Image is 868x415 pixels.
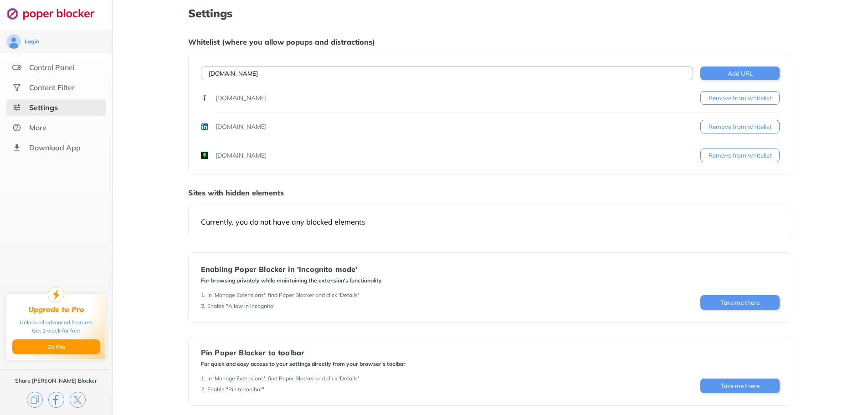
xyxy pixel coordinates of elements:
img: copy.svg [27,392,43,408]
img: favicons [201,152,208,159]
button: Remove from whitelist [700,120,780,133]
img: about.svg [12,123,21,132]
img: favicons [201,123,208,130]
h1: Settings [188,7,792,19]
img: upgrade-to-pro.svg [48,286,64,302]
div: Download App [29,143,81,152]
div: Login [25,38,39,45]
button: Remove from whitelist [700,91,780,105]
img: features.svg [12,63,21,72]
div: 2 . [201,386,205,393]
img: avatar.svg [6,34,21,49]
img: facebook.svg [48,392,64,408]
div: Get 1 week for free [32,327,80,335]
div: 1 . [201,292,205,299]
button: Remove from whitelist [700,149,780,162]
button: Go Pro [12,339,100,354]
img: settings-selected.svg [12,103,21,112]
div: In 'Manage Extensions', find Poper Blocker and click 'Details' [207,375,359,382]
div: More [29,123,46,132]
div: Share [PERSON_NAME] Blocker [15,377,97,384]
div: For browsing privately while maintaining the extension's functionality [201,277,382,284]
img: logo-webpage.svg [6,7,104,20]
div: Pin Poper Blocker to toolbar [201,348,406,357]
button: Add URL [700,67,780,80]
img: favicons [201,94,208,102]
img: x.svg [70,392,86,408]
div: Control Panel [29,63,75,72]
div: Currently, you do not have any blocked elements [201,217,780,226]
div: Enable "Allow in incognito" [207,302,276,310]
div: For quick and easy access to your settings directly from your browser's toolbar [201,360,406,368]
div: [DOMAIN_NAME] [216,122,267,131]
div: In 'Manage Extensions', find Poper Blocker and click 'Details' [207,292,359,299]
div: 2 . [201,302,205,310]
div: Sites with hidden elements [188,188,792,197]
img: download-app.svg [12,143,21,152]
div: Settings [29,103,58,112]
img: social.svg [12,83,21,92]
div: Enabling Poper Blocker in 'Incognito mode' [201,265,382,273]
div: Whitelist (where you allow popups and distractions) [188,37,792,46]
button: Take me there [700,295,780,310]
div: [DOMAIN_NAME] [216,93,267,102]
div: 1 . [201,375,205,382]
div: Enable "Pin to toolbar" [207,386,264,393]
div: Content Filter [29,83,75,92]
button: Take me there [700,379,780,393]
div: Unlock all advanced features [20,318,92,327]
div: [DOMAIN_NAME] [216,151,267,160]
div: Upgrade to Pro [28,305,84,314]
input: Example: twitter.com [201,67,693,80]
